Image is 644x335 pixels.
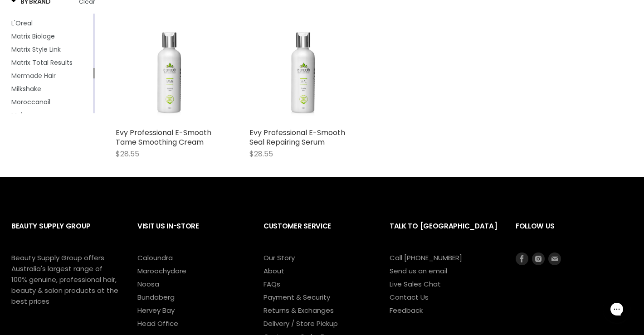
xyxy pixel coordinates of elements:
a: Hervey Bay [137,306,175,315]
a: L'Oreal [11,18,91,28]
h2: Talk to [GEOGRAPHIC_DATA] [390,215,498,252]
a: Moroccanoil [11,97,91,107]
a: Feedback [390,306,423,315]
a: Payment & Security [263,292,330,302]
a: Contact Us [390,292,429,302]
span: Matrix Biolage [11,32,55,41]
a: Live Sales Chat [390,279,441,289]
span: Matrix Style Link [11,45,61,54]
h2: Beauty Supply Group [11,215,119,252]
a: Caloundra [137,253,173,262]
a: FAQs [263,279,280,289]
p: Beauty Supply Group offers Australia's largest range of 100% genuine, professional hair, beauty &... [11,252,119,307]
a: Noosa [137,279,159,289]
h2: Customer Service [263,215,371,252]
span: Matrix Total Results [11,58,73,67]
a: Evy Professional E-Smooth Tame Smoothing Cream [116,17,222,123]
span: Moroccanoil [11,97,50,107]
a: Evy Professional E-Smooth Tame Smoothing Cream [116,127,211,147]
a: Delivery / Store Pickup [263,319,338,328]
a: Our Story [263,253,295,262]
span: L'Oreal [11,19,33,28]
img: Evy Professional E-Smooth Tame Smoothing Cream [131,17,206,123]
img: Evy Professional E-Smooth Seal Repairing Serum [265,17,340,123]
a: Bundaberg [137,292,175,302]
a: Call [PHONE_NUMBER] [390,253,462,262]
span: Mermade Hair [11,71,56,80]
iframe: Gorgias live chat messenger [599,292,635,326]
a: Maroochydore [137,266,186,276]
a: Matrix Style Link [11,44,91,54]
a: Head Office [137,319,178,328]
a: Evy Professional E-Smooth Seal Repairing Serum [249,17,356,123]
span: $28.55 [249,149,273,159]
a: Matrix Biolage [11,31,91,41]
a: Send us an email [390,266,447,276]
h2: Visit Us In-Store [137,215,245,252]
h2: Follow us [516,215,633,252]
a: About [263,266,284,276]
span: Milkshake [11,84,41,93]
a: Mermade Hair [11,71,91,81]
a: Muk [11,110,91,120]
a: Returns & Exchanges [263,306,334,315]
a: Milkshake [11,84,91,94]
span: Keune [11,5,31,15]
span: $28.55 [116,149,139,159]
span: Muk [11,111,24,120]
a: Evy Professional E-Smooth Seal Repairing Serum [249,127,345,147]
a: Matrix Total Results [11,58,91,68]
